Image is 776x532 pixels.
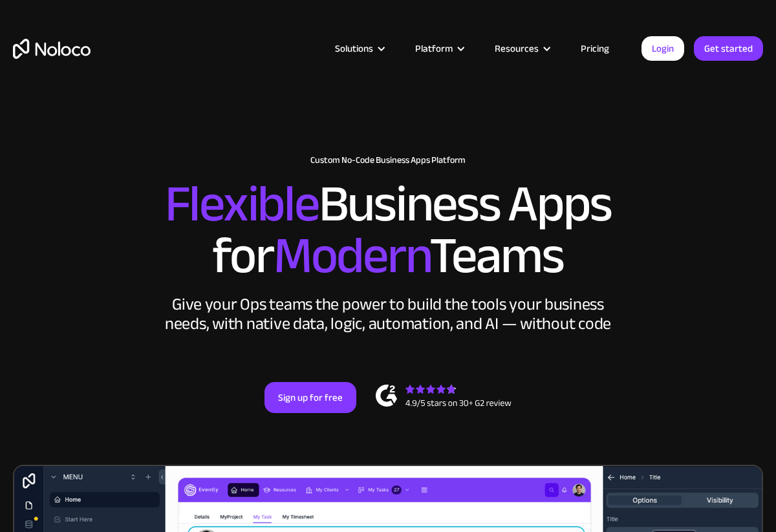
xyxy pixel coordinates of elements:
[641,36,684,61] a: Login
[165,156,319,252] span: Flexible
[565,40,625,57] a: Pricing
[162,295,614,334] div: Give your Ops teams the power to build the tools your business needs, with native data, logic, au...
[13,178,763,282] h2: Business Apps for Teams
[319,40,399,57] div: Solutions
[13,155,763,165] h1: Custom No-Code Business Apps Platform
[694,36,763,61] a: Get started
[495,40,539,57] div: Resources
[264,382,356,413] a: Sign up for free
[335,40,373,57] div: Solutions
[274,207,429,304] span: Modern
[415,40,453,57] div: Platform
[479,40,565,57] div: Resources
[13,39,91,59] a: home
[399,40,479,57] div: Platform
